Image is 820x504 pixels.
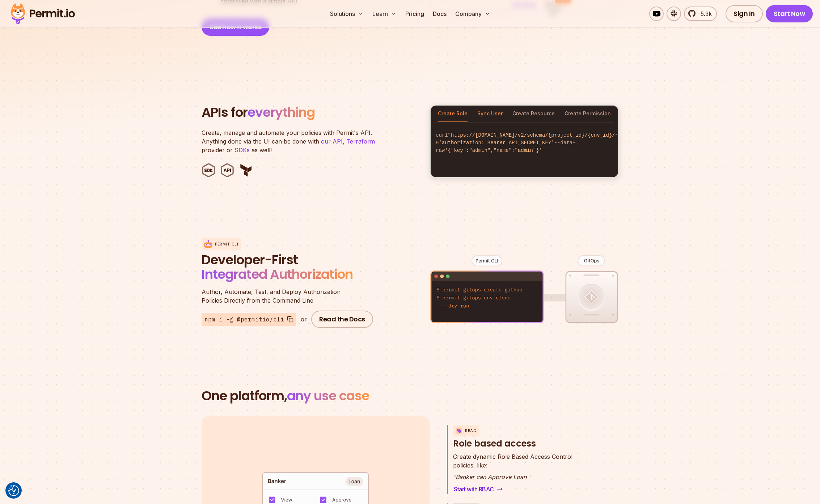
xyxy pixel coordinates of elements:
[301,315,307,324] div: or
[321,138,343,145] a: our API
[402,7,427,21] a: Pricing
[438,106,468,122] button: Create Role
[202,105,422,120] h2: APIs for
[369,7,400,21] button: Learn
[445,148,542,153] span: '{"key":"admin","name":"admin"}'
[528,473,531,480] span: "
[453,473,572,481] p: Banker can Approve Loan
[477,106,503,122] button: Sync User
[453,452,572,470] p: policies, like:
[431,126,618,160] code: curl -H --data-raw
[8,485,19,496] button: Consent Preferences
[202,389,618,403] h2: One platform,
[7,1,78,26] img: Permit logo
[202,265,353,283] span: Integrated Authorization
[453,484,503,494] a: Start with RBAC
[512,106,555,122] button: Create Resource
[202,128,382,154] p: Create, manage and automate your policies with Permit's API. Anything done via the UI can be done...
[453,473,456,480] span: "
[204,315,284,324] span: npm i -g @permitio/cli
[234,146,250,154] a: SDKs
[202,287,375,305] p: Policies Directly from the Command Line
[448,132,633,138] span: "https://[DOMAIN_NAME]/v2/schema/{project_id}/{env_id}/roles"
[453,452,588,494] div: RBACRole based access
[202,287,375,296] span: Author, Automate, Test, and Deploy Authorization
[726,5,763,22] a: Sign In
[766,5,813,22] a: Start Now
[452,7,493,21] button: Company
[453,452,572,461] span: Create dynamic Role Based Access Control
[202,253,375,267] span: Developer-First
[684,7,717,21] a: 5.3k
[565,106,611,122] button: Create Permission
[327,7,367,21] button: Solutions
[248,103,315,121] span: everything
[311,311,373,328] a: Read the Docs
[287,386,369,405] span: any use case
[202,313,296,326] button: npm i -g @permitio/cli
[696,9,712,18] span: 5.3k
[346,138,375,145] a: Terraform
[430,7,449,21] a: Docs
[439,140,554,146] span: 'authorization: Bearer API_SECRET_KEY'
[8,485,19,496] img: Revisit consent button
[215,242,238,247] p: Permit CLI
